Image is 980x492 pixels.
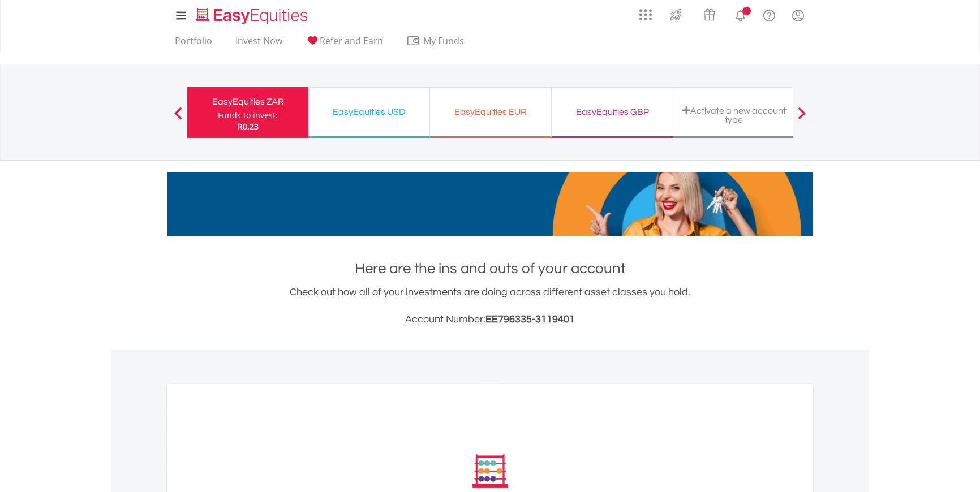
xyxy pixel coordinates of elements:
[238,121,259,132] span: R0.23
[167,312,813,327] h3: Account Number:
[632,3,659,21] a: AppsGrid
[231,35,287,53] a: Invest Now
[639,8,652,21] img: grid-menu-icon.svg
[680,106,788,124] div: Activate a new account type
[485,314,575,325] span: EE796335-3119401
[693,3,726,24] a: Vouchers
[192,3,312,25] a: Home page
[218,110,278,121] div: Funds to invest:
[315,104,423,120] div: EasyEquities USD
[301,35,388,53] a: Refer and Earn
[726,3,755,25] a: Notifications
[320,34,383,47] span: Refer and Earn
[194,94,302,110] div: EasyEquities ZAR
[700,6,719,24] img: vouchers-v2.svg
[167,172,813,236] img: EasyMortage Promotion Banner
[667,6,685,24] img: thrive-v2.svg
[167,258,813,279] h1: Here are the ins and outs of your account
[784,3,813,28] a: My Profile
[406,33,480,48] span: My Funds
[194,7,312,25] img: EasyEquities_Logo.png
[170,35,217,53] a: Portfolio
[437,104,544,120] div: EasyEquities EUR
[167,284,813,327] div: Check out how all of your investments are doing across different asset classes you hold.
[558,104,666,120] div: EasyEquities GBP
[755,3,784,25] a: FAQ's and Support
